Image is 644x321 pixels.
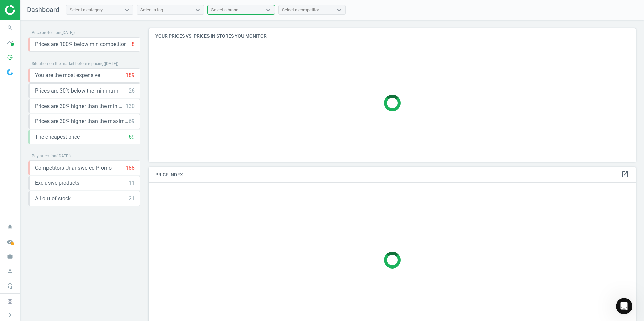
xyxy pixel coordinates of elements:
[4,250,17,263] i: work
[4,265,17,278] i: person
[129,195,135,202] div: 21
[4,235,17,248] i: cloud_done
[282,7,319,13] div: Select a competitor
[4,280,17,292] i: headset_mic
[4,21,17,34] i: search
[129,87,135,95] div: 26
[4,51,17,64] i: pie_chart_outlined
[60,30,75,35] span: ( [DATE] )
[621,170,629,179] a: open_in_new
[2,311,19,319] button: chevron_right
[35,179,79,187] span: Exclusive products
[35,164,112,172] span: Competitors Unanswered Promo
[27,6,59,14] span: Dashboard
[5,5,53,15] img: ajHJNr6hYgQAAAAASUVORK5CYII=
[6,311,14,319] i: chevron_right
[140,7,163,13] div: Select a tag
[126,103,135,110] div: 130
[70,7,103,13] div: Select a category
[35,41,126,48] span: Prices are 100% below min competitor
[149,167,636,183] h4: Price Index
[35,103,126,110] span: Prices are 30% higher than the minimum
[104,61,118,66] span: ( [DATE] )
[32,61,104,66] span: Situation on the market before repricing
[126,72,135,79] div: 189
[621,170,629,178] i: open_in_new
[4,220,17,233] i: notifications
[35,133,80,141] span: The cheapest price
[4,36,17,49] i: timeline
[35,72,100,79] span: You are the most expensive
[129,133,135,141] div: 69
[149,28,636,44] h4: Your prices vs. prices in stores you monitor
[129,179,135,187] div: 11
[32,154,56,158] span: Pay attention
[56,154,71,158] span: ( [DATE] )
[35,118,129,125] span: Prices are 30% higher than the maximal
[35,87,118,95] span: Prices are 30% below the minimum
[616,298,632,314] iframe: Intercom live chat
[132,41,135,48] div: 8
[32,30,60,35] span: Price protection
[129,118,135,125] div: 69
[126,164,135,172] div: 188
[211,7,238,13] div: Select a brand
[7,69,13,75] img: wGWNvw8QSZomAAAAABJRU5ErkJggg==
[35,195,71,202] span: All out of stock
